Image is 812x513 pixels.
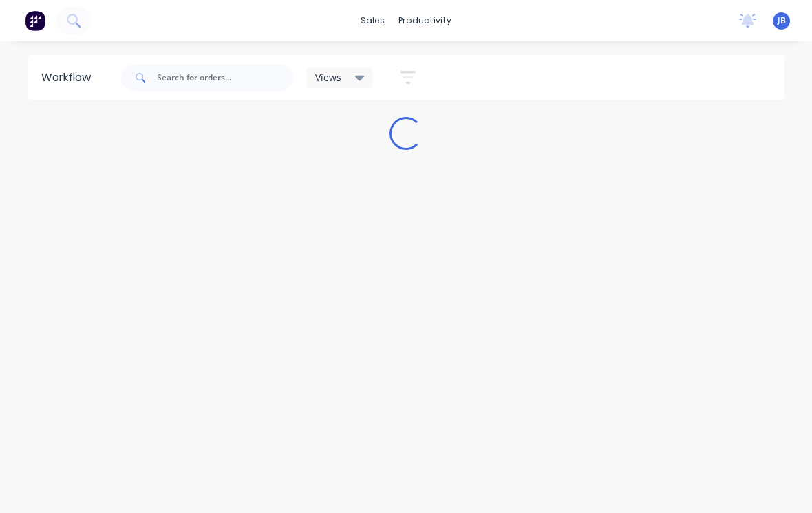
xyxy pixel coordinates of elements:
[392,10,458,31] div: productivity
[354,10,392,31] div: sales
[778,14,786,27] span: JB
[25,10,45,31] img: Factory
[157,64,293,91] input: Search for orders...
[41,69,98,86] div: Workflow
[315,70,341,85] span: Views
